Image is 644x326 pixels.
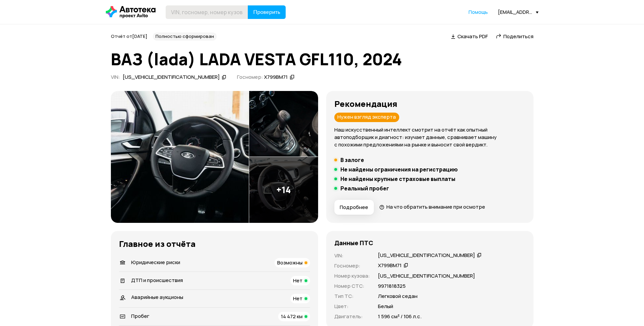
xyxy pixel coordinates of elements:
[334,282,370,290] p: Номер СТС :
[131,277,183,284] span: ДТП и происшествия
[334,303,370,310] p: Цвет :
[123,74,220,81] div: [US_VEHICLE_IDENTIFICATION_NUMBER]
[378,272,475,280] p: [US_VEHICLE_IDENTIFICATION_NUMBER]
[237,73,263,80] span: Госномер:
[334,99,525,109] h3: Рекомендация
[281,313,303,320] span: 14 472 км
[131,294,183,301] span: Аварийные аукционы
[451,33,488,40] a: Скачать PDF
[293,295,303,302] span: Нет
[378,262,402,269] div: Х799ВМ71
[469,9,488,15] span: Помощь
[334,200,374,215] button: Подробнее
[378,303,393,310] p: Белый
[386,203,485,210] span: На что обратить внимание при осмотре
[469,9,488,16] a: Помощь
[378,252,475,259] div: [US_VEHICLE_IDENTIFICATION_NUMBER]
[277,259,303,266] span: Возможны
[334,113,399,122] div: Нужен взгляд эксперта
[111,50,533,68] h1: ВАЗ (lada) LADA VESTA GFL110, 2024
[340,185,389,192] h5: Реальный пробег
[378,282,406,290] p: 9971818325
[498,9,539,15] div: [EMAIL_ADDRESS][DOMAIN_NAME]
[503,33,533,40] span: Поделиться
[340,204,368,211] span: Подробнее
[153,32,217,41] div: Полностью сформирован
[131,259,180,266] span: Юридические риски
[334,126,525,148] p: Наш искусственный интеллект смотрит на отчёт как опытный автоподборщик и диагност: изучает данные...
[457,33,488,40] span: Скачать PDF
[111,33,147,39] span: Отчёт от [DATE]
[340,166,458,173] h5: Не найдены ограничения на регистрацию
[340,157,364,163] h5: В залоге
[248,5,286,19] button: Проверить
[334,262,370,270] p: Госномер :
[496,33,533,40] a: Поделиться
[334,272,370,280] p: Номер кузова :
[111,73,120,80] span: VIN :
[253,9,280,15] span: Проверить
[379,203,485,210] a: На что обратить внимание при осмотре
[340,176,455,182] h5: Не найдены крупные страховые выплаты
[378,293,418,300] p: Легковой седан
[264,74,288,81] div: Х799ВМ71
[334,313,370,320] p: Двигатель :
[378,313,422,320] p: 1 596 см³ / 106 л.с.
[293,277,303,284] span: Нет
[131,312,149,320] span: Пробег
[166,5,248,19] input: VIN, госномер, номер кузова
[334,239,373,247] h4: Данные ПТС
[334,293,370,300] p: Тип ТС :
[334,252,370,259] p: VIN :
[119,239,310,249] h3: Главное из отчёта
